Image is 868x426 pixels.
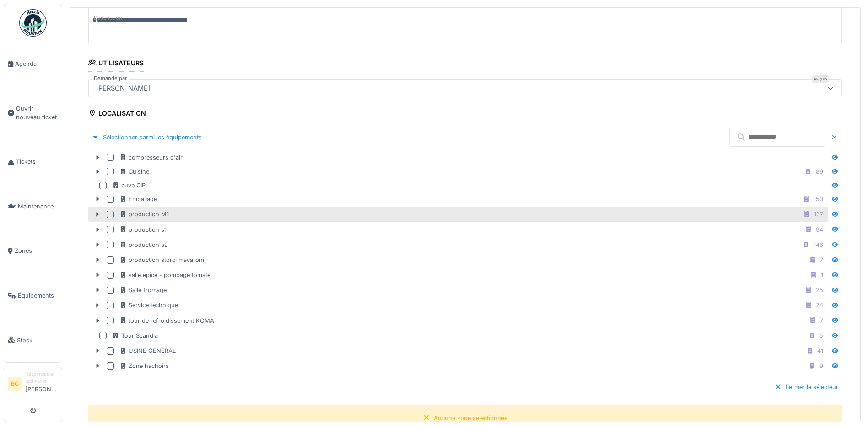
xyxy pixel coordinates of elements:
[814,210,823,218] div: 137
[25,371,58,397] li: [PERSON_NAME]
[119,240,168,249] div: production s2
[816,225,823,234] div: 94
[18,291,58,300] span: Équipements
[119,316,214,325] div: tour de refroidissement KOMA
[4,273,62,318] a: Équipements
[119,195,157,203] div: Emballage
[18,202,58,211] span: Maintenance
[4,139,62,184] a: Tickets
[8,377,22,391] li: BC
[119,256,204,264] div: production storci macaroni
[92,12,124,24] label: Description
[771,381,842,393] div: Fermer le sélecteur
[119,271,210,279] div: salle épice - pompage tomate
[812,75,829,83] div: Requis
[17,336,58,345] span: Stock
[4,318,62,362] a: Stock
[4,86,62,140] a: Ouvrir nouveau ticket
[112,181,146,190] div: cuve CIP
[816,286,823,294] div: 25
[820,256,823,264] div: 7
[119,167,149,176] div: Cuisine
[112,331,158,340] div: Tour Scandia
[817,346,823,355] div: 41
[92,75,129,82] label: Demandé par
[92,83,154,93] div: [PERSON_NAME]
[119,346,176,355] div: USINE GENERAL
[119,210,169,218] div: production M1
[119,301,178,309] div: Service technique
[88,131,205,144] div: Sélectionner parmi les équipements
[15,246,58,255] span: Zones
[814,240,823,249] div: 146
[119,153,183,162] div: compresseurs d'air
[16,104,58,122] span: Ouvrir nouveau ticket
[119,286,167,294] div: Salle fromage
[15,59,58,68] span: Agenda
[821,271,823,279] div: 1
[4,184,62,229] a: Maintenance
[88,106,146,122] div: Localisation
[819,362,823,370] div: 9
[814,195,823,203] div: 150
[16,157,58,166] span: Tickets
[816,301,823,309] div: 24
[8,371,58,399] a: BC Responsable technicien[PERSON_NAME]
[434,414,507,422] div: Aucune zone sélectionnée
[88,56,144,72] div: Utilisateurs
[4,42,62,86] a: Agenda
[819,331,823,340] div: 5
[25,371,58,385] div: Responsable technicien
[19,9,47,37] img: Badge_color-CXgf-gQk.svg
[119,362,169,370] div: Zone hachoirs
[816,167,823,176] div: 89
[119,225,167,234] div: production s1
[820,316,823,325] div: 7
[4,229,62,273] a: Zones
